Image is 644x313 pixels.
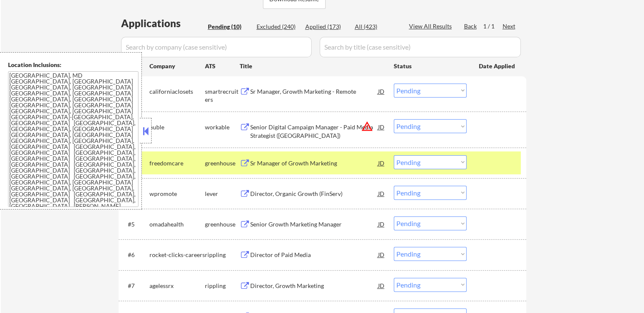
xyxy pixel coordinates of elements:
[149,62,205,70] div: Company
[149,159,205,168] div: freedomcare
[205,251,240,259] div: rippling
[205,190,240,198] div: lever
[205,220,240,229] div: greenhouse
[361,120,373,132] button: warning_amber
[149,251,205,259] div: rocket-clicks-careers
[205,282,240,290] div: rippling
[240,62,386,70] div: Title
[205,123,240,131] div: workable
[121,18,205,28] div: Applications
[149,190,205,198] div: wpromote
[250,220,378,229] div: Senior Growth Marketing Manager
[149,282,205,290] div: agelessrx
[128,251,143,259] div: #6
[377,186,386,201] div: JD
[305,22,348,31] div: Applied (173)
[128,282,143,290] div: #7
[208,22,250,31] div: Pending (10)
[250,87,378,96] div: Sr Manager, Growth Marketing - Remote
[257,22,299,31] div: Excluded (240)
[377,119,386,134] div: JD
[121,37,312,57] input: Search by company (case sensitive)
[479,62,516,70] div: Date Applied
[205,159,240,168] div: greenhouse
[149,123,205,131] div: huble
[205,62,240,70] div: ATS
[377,84,386,99] div: JD
[250,282,378,290] div: Director, Growth Marketing
[394,58,467,73] div: Status
[250,123,378,140] div: Senior Digital Campaign Manager - Paid Media Strategist ([GEOGRAPHIC_DATA])
[250,251,378,259] div: Director of Paid Media
[8,61,138,69] div: Location Inclusions:
[377,216,386,232] div: JD
[250,159,378,168] div: Sr Manager of Growth Marketing
[377,247,386,262] div: JD
[503,22,516,31] div: Next
[128,220,143,229] div: #5
[149,220,205,229] div: omadahealth
[355,22,397,31] div: All (423)
[483,22,503,31] div: 1 / 1
[464,22,478,31] div: Back
[205,87,240,104] div: smartrecruiters
[320,37,521,57] input: Search by title (case sensitive)
[149,87,205,96] div: californiaclosets
[377,155,386,170] div: JD
[250,190,378,198] div: Director, Organic Growth (FinServ)
[409,22,454,31] div: View All Results
[377,278,386,293] div: JD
